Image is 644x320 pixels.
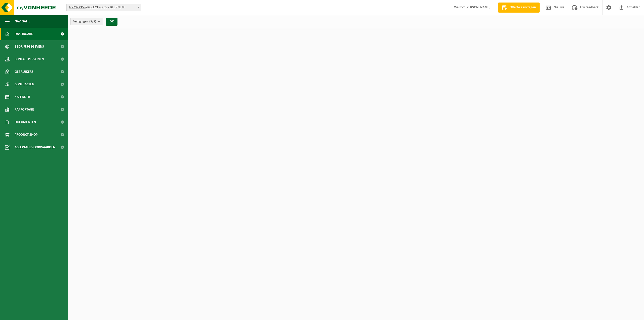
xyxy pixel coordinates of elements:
span: 10-792235 - PROLECTRO BV - BEERNEM [66,4,141,11]
span: Bedrijfsgegevens [15,40,44,53]
count: (3/3) [89,20,96,23]
span: Product Shop [15,128,37,141]
span: Contracten [15,78,34,91]
span: Documenten [15,116,36,128]
span: Acceptatievoorwaarden [15,141,55,154]
button: OK [106,18,117,26]
tcxspan: Call 10-792235 - via 3CX [69,6,86,9]
span: Kalender [15,91,30,103]
span: Navigatie [15,15,30,28]
span: Gebruikers [15,65,33,78]
button: Vestigingen(3/3) [70,18,103,25]
span: Rapportage [15,103,34,116]
span: Vestigingen [73,18,96,25]
span: Contactpersonen [15,53,44,65]
span: Dashboard [15,28,33,40]
strong: [PERSON_NAME] [465,6,491,9]
span: 10-792235 - PROLECTRO BV - BEERNEM [67,4,141,11]
a: Offerte aanvragen [498,3,540,13]
span: Offerte aanvragen [508,5,537,10]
